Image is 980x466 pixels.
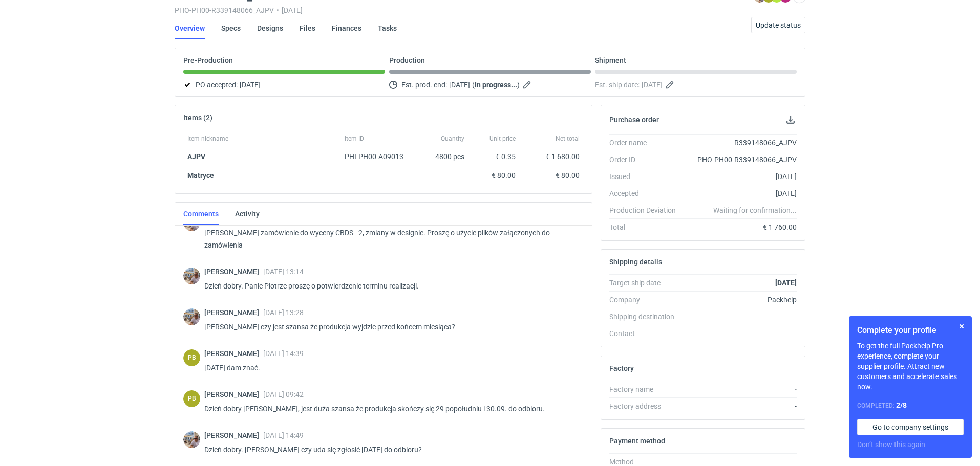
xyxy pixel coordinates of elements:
[595,56,626,64] p: Shipment
[684,384,797,394] div: -
[240,79,261,91] span: [DATE]
[263,431,304,439] span: [DATE] 14:49
[775,279,797,287] strong: [DATE]
[609,312,684,322] div: Shipping destination
[183,79,385,91] div: PO accepted:
[263,268,304,276] span: [DATE] 13:14
[204,362,576,374] p: [DATE] dam znać.
[556,135,580,143] span: Net total
[204,349,263,358] span: [PERSON_NAME]
[896,401,907,409] strong: 2 / 8
[684,188,797,198] div: [DATE]
[751,17,805,33] button: Update status
[345,135,364,143] span: Item ID
[204,321,576,333] p: [PERSON_NAME] czy jest szansa że produkcja wyjdzie przed końcem miesiąca?
[204,390,263,398] span: [PERSON_NAME]
[204,268,263,276] span: [PERSON_NAME]
[857,419,964,435] a: Go to company settings
[713,205,797,215] em: Waiting for confirmation...
[609,205,684,215] div: Production Deviation
[609,154,684,165] div: Order ID
[857,341,964,392] p: To get the full Packhelp Pro experience, complete your supplier profile. Attract new customers an...
[204,308,263,317] span: [PERSON_NAME]
[684,328,797,339] div: -
[183,114,212,122] h2: Items (2)
[684,295,797,305] div: Packhelp
[665,79,677,91] button: Edit estimated shipping date
[204,443,576,456] p: Dzień dobry. [PERSON_NAME] czy uda się zgłosić [DATE] do odbioru?
[609,328,684,339] div: Contact
[489,135,516,143] span: Unit price
[609,138,684,148] div: Order name
[221,17,241,39] a: Specs
[204,431,263,439] span: [PERSON_NAME]
[183,390,200,407] figcaption: PB
[257,17,283,39] a: Designs
[204,403,576,415] p: Dzień dobry [PERSON_NAME], jest duża szansa że produkcja skończy się 29 popołudniu i 30.09. do od...
[183,203,219,225] a: Comments
[204,227,576,251] p: [PERSON_NAME] zamówienie do wyceny CBDS - 2, zmiany w designie. Proszę o użycie plików załączonyc...
[473,151,516,162] div: € 0.35
[441,135,464,143] span: Quantity
[183,308,200,325] img: Michał Palasek
[756,21,801,29] span: Update status
[609,278,684,288] div: Target ship date
[517,81,520,89] em: )
[389,56,425,64] p: Production
[263,390,304,398] span: [DATE] 09:42
[609,222,684,232] div: Total
[857,324,964,337] h1: Complete your profile
[204,280,576,292] p: Dzień dobry. Panie Piotrze proszę o potwierdzenie terminu realizacji.
[183,56,233,64] p: Pre-Production
[263,349,304,358] span: [DATE] 14:39
[449,79,470,91] span: [DATE]
[609,401,684,411] div: Factory address
[524,151,580,162] div: € 1 680.00
[187,135,228,143] span: Item nickname
[522,79,534,91] button: Edit estimated production end date
[276,6,279,14] span: •
[175,17,205,39] a: Overview
[473,170,516,181] div: € 80.00
[332,17,361,39] a: Finances
[345,151,413,162] div: PHI-PH00-A09013
[595,79,797,91] div: Est. ship date:
[609,188,684,198] div: Accepted
[175,6,706,14] div: PHO-PH00-R339148066_AJPV [DATE]
[263,308,304,317] span: [DATE] 13:28
[609,437,665,445] h2: Payment method
[389,79,591,91] div: Est. prod. end:
[609,364,634,372] h2: Factory
[183,431,200,448] img: Michał Palasek
[684,222,797,232] div: € 1 760.00
[609,171,684,182] div: Issued
[609,295,684,305] div: Company
[642,79,663,91] span: [DATE]
[183,349,200,366] div: Piotr Bożek
[857,400,964,411] div: Completed:
[183,390,200,407] div: Piotr Bożek
[187,171,214,180] strong: Matryce
[183,268,200,284] img: Michał Palasek
[609,258,662,266] h2: Shipping details
[187,152,205,161] a: AJPV
[684,401,797,411] div: -
[524,170,580,181] div: € 80.00
[857,439,925,450] button: Don’t show this again
[235,203,260,225] a: Activity
[609,384,684,394] div: Factory name
[183,349,200,366] figcaption: PB
[784,114,797,126] button: Download PO
[955,320,968,332] button: Skip for now
[684,138,797,148] div: R339148066_AJPV
[475,81,517,89] strong: In progress...
[609,116,659,124] h2: Purchase order
[378,17,397,39] a: Tasks
[300,17,315,39] a: Files
[684,154,797,165] div: PHO-PH00-R339148066_AJPV
[684,171,797,182] div: [DATE]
